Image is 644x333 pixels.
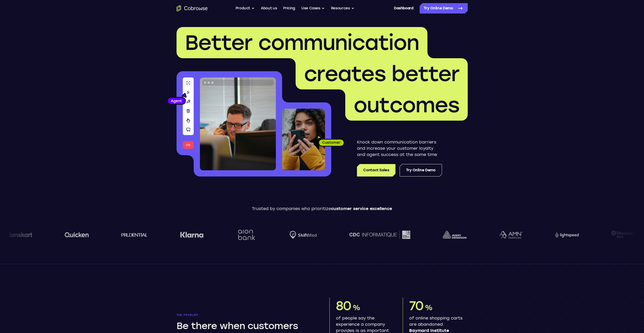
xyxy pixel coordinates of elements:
[200,77,276,170] img: A customer support agent talking on the phone
[177,314,315,317] p: The problem
[301,3,325,14] button: Use Cases
[501,229,524,240] img: Discovery Bank
[353,303,360,312] span: %
[409,298,424,313] span: 70
[239,231,300,239] img: CDC Informatique
[357,164,395,177] a: Contact Sales
[331,3,354,14] button: Resources
[420,3,468,14] a: Try Online Demo
[557,232,580,237] img: lenskart
[336,298,352,313] span: 80
[304,61,459,86] span: creates better
[70,232,93,238] img: Klarna
[331,206,392,211] span: customer service excellence
[261,3,277,14] a: About us
[332,231,356,239] img: avery-dennison
[354,93,459,117] span: outcomes
[179,231,206,239] img: Shiftmed
[185,30,419,55] span: Better communication
[400,164,442,177] a: Try Online Demo
[283,3,295,14] a: Pricing
[236,3,255,14] button: Product
[445,232,468,237] img: Lightspeed
[282,109,325,170] img: A customer holding their phone
[425,303,432,312] span: %
[177,5,208,11] a: Go to the home page
[357,139,442,158] p: Knock down communication barriers and increase your customer loyalty and agent success at the sam...
[394,3,413,14] a: Dashboard
[388,231,412,239] img: AMN Healthcare
[126,224,147,245] img: Aion Bank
